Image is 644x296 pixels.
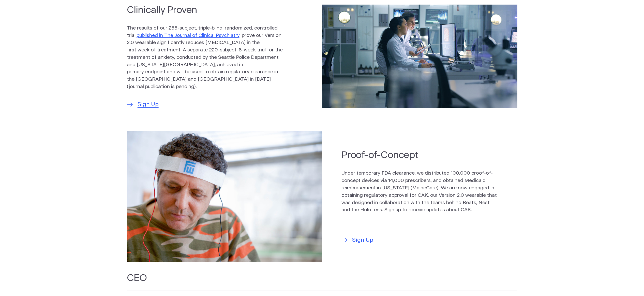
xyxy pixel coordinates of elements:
a: published in The Journal of Clinical Psychiatry [137,33,239,38]
p: The results of our 255-subject, triple-blind, randomized, controlled trial, , prove our Version 2... [127,25,283,91]
a: Sign Up [127,100,159,109]
h2: Proof-of-Concept [341,149,498,162]
span: Sign Up [138,100,159,109]
h2: Clinically Proven [127,4,283,17]
span: Sign Up [352,236,373,245]
h2: CEO [127,272,517,290]
a: Sign Up [341,236,373,245]
p: Under temporary FDA clearance, we distributed 100,000 proof-of-concept devices via 14,000 prescri... [341,170,498,214]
